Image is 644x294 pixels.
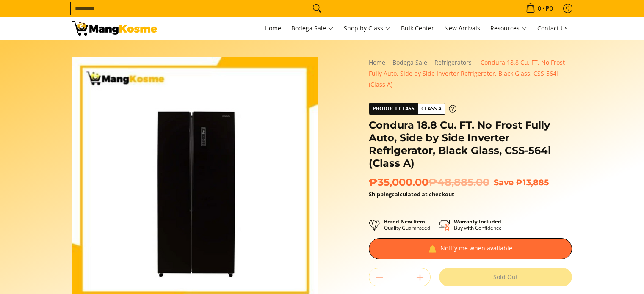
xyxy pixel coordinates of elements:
[260,17,285,40] a: Home
[440,17,484,40] a: New Arrivals
[444,24,480,32] span: New Arrivals
[384,218,425,225] strong: Brand New Item
[490,23,527,34] span: Resources
[369,190,454,198] strong: calculated at checkout
[392,58,427,66] a: Bodega Sale
[397,17,438,40] a: Bulk Center
[537,24,568,32] span: Contact Us
[516,177,549,187] span: ₱13,885
[369,58,385,66] a: Home
[494,177,514,187] span: Save
[434,58,472,66] a: Refrigerators
[369,57,572,90] nav: Breadcrumbs
[369,176,489,189] span: ₱35,000.00
[344,23,391,34] span: Shop by Class
[369,58,565,88] span: Condura 18.8 Cu. FT. No Frost Fully Auto, Side by Side Inverter Refrigerator, Black Glass, CSS-56...
[291,23,334,34] span: Bodega Sale
[401,24,434,32] span: Bulk Center
[428,176,489,189] del: ₱48,885.00
[533,17,572,40] a: Contact Us
[369,190,392,198] a: Shipping
[536,5,542,11] span: 0
[369,103,418,114] span: Product Class
[265,24,281,32] span: Home
[454,218,502,231] p: Buy with Confidence
[369,119,572,170] h1: Condura 18.8 Cu. FT. No Frost Fully Auto, Side by Side Inverter Refrigerator, Black Glass, CSS-56...
[369,103,456,115] a: Product Class Class A
[287,17,338,40] a: Bodega Sale
[486,17,531,40] a: Resources
[544,5,554,11] span: ₱0
[523,4,556,13] span: •
[454,218,501,225] strong: Warranty Included
[340,17,395,40] a: Shop by Class
[310,2,324,15] button: Search
[384,218,430,231] p: Quality Guaranteed
[166,17,572,40] nav: Main Menu
[418,104,445,114] span: Class A
[72,21,157,36] img: Condura 18.8 Cu. FT. No Frost Fully Auto, Side by Side Inverter Refrig | Mang Kosme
